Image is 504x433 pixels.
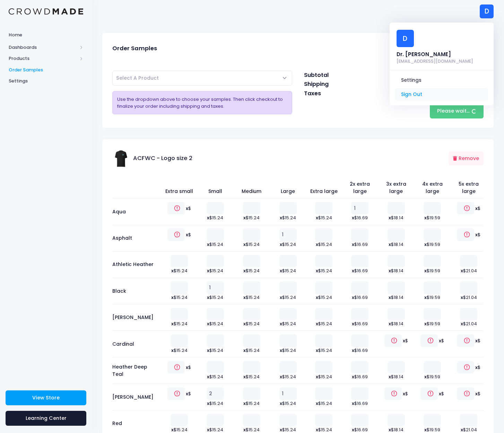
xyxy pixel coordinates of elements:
td: [PERSON_NAME] [112,304,161,331]
span: $15.24 [243,294,260,301]
b: x [389,294,391,301]
span: $15.24 [171,320,188,327]
b: x [207,241,209,248]
b: x [424,267,427,274]
b: x [243,347,246,354]
div: D [397,30,414,47]
div: Dr. [PERSON_NAME] [397,51,473,58]
span: $15.24 [280,214,296,221]
div: ACFWC - Logo size 2 [112,149,192,168]
b: x [207,267,209,274]
span: $15.24 [280,320,296,327]
span: $15.24 [280,426,296,433]
b: x [389,426,391,433]
button: Please wait... [430,104,484,118]
b: x [352,347,354,354]
span: $18.14 [389,267,403,274]
span: $16.69 [352,241,368,248]
span: $16.69 [352,347,368,354]
b: x [207,294,209,301]
input: Out of Stock [420,387,438,400]
b: x [316,320,318,327]
b: x [475,337,478,344]
td: [PERSON_NAME] [112,384,161,410]
span: $15.24 [243,426,260,433]
b: x [352,267,354,274]
td: Black [112,278,161,304]
input: Out of Stock [457,334,474,347]
span: Select A Product [112,71,292,86]
span: $16.69 [352,267,368,274]
b: x [389,241,391,248]
a: Settings [395,74,488,87]
td: Taxes [304,89,353,98]
th: 4x extra large [414,177,451,198]
span: $19.59 [424,320,440,327]
b: x [243,320,246,327]
b: x [243,267,246,274]
b: x [280,214,282,221]
b: x [171,320,174,327]
b: x [424,294,427,301]
span: $19.59 [424,294,440,301]
th: Large [270,177,306,198]
b: x [439,390,441,397]
span: $15.24 [171,267,188,274]
span: $15.24 [280,373,296,380]
b: x [171,347,174,354]
b: x [316,373,318,380]
td: $123.37 [353,71,484,80]
button: Remove [449,151,484,166]
span: $ [186,231,191,238]
img: Logo [9,8,83,15]
a: Learning Center [6,411,86,426]
input: Out of Stock [167,361,185,373]
b: x [171,267,174,274]
span: $19.59 [424,267,440,274]
input: Out of Stock [457,387,474,400]
b: x [207,373,209,380]
b: x [243,373,246,380]
b: x [316,267,318,274]
b: x [424,373,427,380]
b: x [424,426,427,433]
span: $19.59 [424,241,440,248]
span: $ [475,364,480,370]
span: $ [475,231,480,238]
a: Sign Out [395,88,488,101]
b: x [352,241,354,248]
span: $ [475,390,480,397]
span: $16.69 [352,426,368,433]
b: x [207,214,209,221]
span: $15.24 [316,400,332,407]
b: x [389,320,391,327]
b: x [243,214,246,221]
span: $15.24 [316,373,332,380]
span: $15.24 [280,241,296,248]
b: x [280,294,282,301]
td: Heather Deep Teal [112,357,161,383]
b: x [352,373,354,380]
b: x [352,320,354,327]
span: $15.24 [207,347,223,354]
b: x [171,294,174,301]
b: x [280,373,282,380]
span: Dashboards [9,44,77,51]
span: $19.59 [424,426,440,433]
b: x [352,400,354,407]
b: x [424,214,427,221]
span: $15.24 [280,400,296,407]
b: x [461,267,463,274]
b: x [439,337,441,344]
span: $15.24 [207,320,223,327]
b: x [316,241,318,248]
b: x [316,400,318,407]
span: $18.14 [389,214,403,221]
b: x [207,400,209,407]
td: Shipping [304,80,353,89]
td: Calculated at checkout [353,80,484,89]
b: x [352,426,354,433]
span: $15.24 [243,214,260,221]
b: x [461,294,463,301]
b: x [280,241,282,248]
